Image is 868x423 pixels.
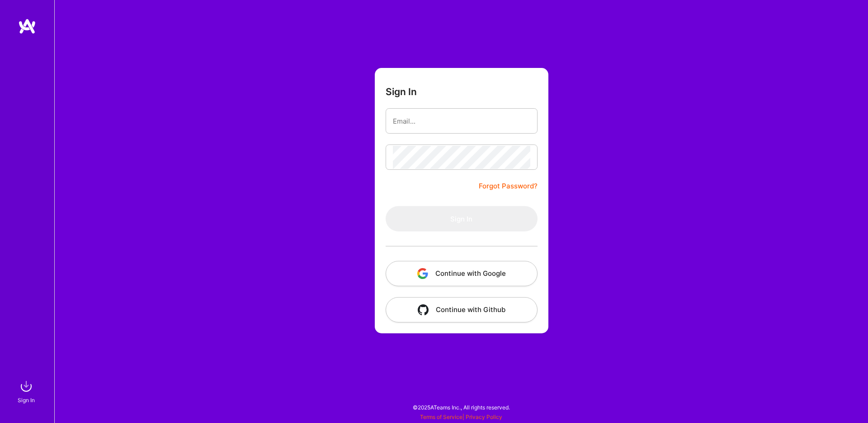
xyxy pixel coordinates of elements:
[18,18,36,34] img: logo
[17,377,35,395] img: sign in
[386,297,538,322] button: Continue with Github
[420,413,462,420] a: Terms of Service
[420,413,502,420] span: |
[386,86,417,97] h3: Sign In
[386,261,538,286] button: Continue with Google
[466,413,502,420] a: Privacy Policy
[418,304,429,315] img: icon
[18,395,35,405] div: Sign In
[386,206,538,231] button: Sign In
[393,110,530,133] input: Email...
[54,396,868,418] div: © 2025 ATeams Inc., All rights reserved.
[417,268,428,279] img: icon
[479,181,538,192] a: Forgot Password?
[19,377,35,405] a: sign inSign In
